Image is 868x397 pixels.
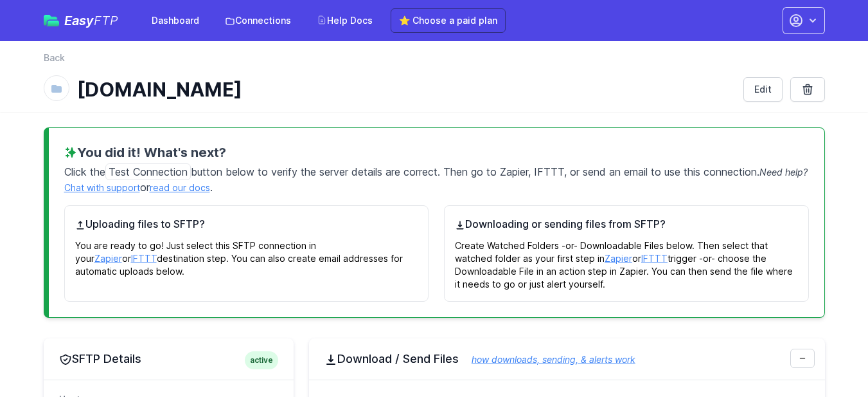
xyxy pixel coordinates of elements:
a: EasyFTP [44,14,118,27]
a: Help Docs [309,9,380,32]
p: You are ready to go! Just select this SFTP connection in your or destination step. You can also c... [75,232,418,278]
img: easyftp_logo.png [44,15,59,26]
span: Easy [64,14,118,27]
h4: Downloading or sending files from SFTP? [455,216,798,232]
p: Click the button below to verify the server details are correct. Then go to Zapier, IFTTT, or sen... [64,162,809,195]
nav: Breadcrumb [44,51,825,72]
h3: You did it! What's next? [64,143,809,162]
a: read our docs [150,182,210,193]
h1: [DOMAIN_NAME] [77,78,733,101]
span: FTP [94,13,118,28]
h2: SFTP Details [59,351,278,367]
a: Zapier [94,253,122,264]
span: Need help? [759,167,808,178]
a: Edit [743,77,783,102]
a: Zapier [605,253,632,264]
a: Back [44,51,65,64]
a: IFTTT [641,253,668,264]
a: Dashboard [144,9,207,32]
span: active [245,351,278,369]
a: Chat with support [64,182,140,193]
h2: Download / Send Files [324,351,810,367]
a: how downloads, sending, & alerts work [459,354,635,365]
h4: Uploading files to SFTP? [75,216,418,232]
a: IFTTT [131,253,157,264]
a: ⭐ Choose a paid plan [391,8,506,33]
a: Connections [217,9,299,32]
p: Create Watched Folders -or- Downloadable Files below. Then select that watched folder as your fir... [455,232,798,291]
span: Test Connection [105,163,191,180]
